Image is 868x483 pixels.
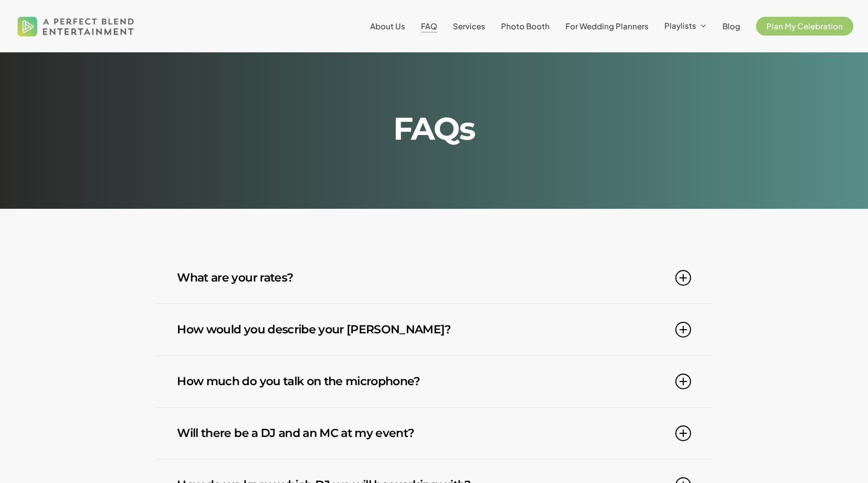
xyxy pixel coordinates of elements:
[453,21,485,31] span: Services
[370,22,405,30] a: About Us
[453,22,485,30] a: Services
[177,252,691,304] a: What are your rates?
[664,21,707,31] a: Playlists
[370,21,405,31] span: About Us
[722,21,740,31] span: Blog
[565,22,649,30] a: For Wedding Planners
[15,7,137,45] img: A Perfect Blend Entertainment
[664,20,696,30] span: Playlists
[766,21,843,31] span: Plan My Celebration
[501,21,550,31] span: Photo Booth
[177,356,691,407] a: How much do you talk on the microphone?
[177,408,691,459] a: Will there be a DJ and an MC at my event?
[171,113,696,144] h2: FAQs
[421,22,437,30] a: FAQ
[565,21,649,31] span: For Wedding Planners
[756,22,853,30] a: Plan My Celebration
[177,304,691,355] a: How would you describe your [PERSON_NAME]?
[421,21,437,31] span: FAQ
[501,22,550,30] a: Photo Booth
[722,22,740,30] a: Blog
